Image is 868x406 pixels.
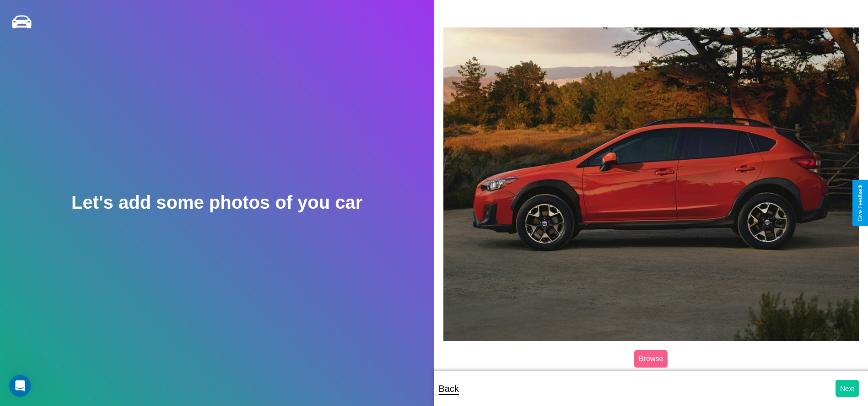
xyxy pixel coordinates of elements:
iframe: Intercom live chat [9,375,31,397]
h2: Let's add some photos of you car [71,192,362,213]
img: posted [443,27,859,341]
div: Give Feedback [857,184,863,222]
label: Browse [634,350,668,368]
button: Next [836,380,859,397]
p: Back [439,380,459,397]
